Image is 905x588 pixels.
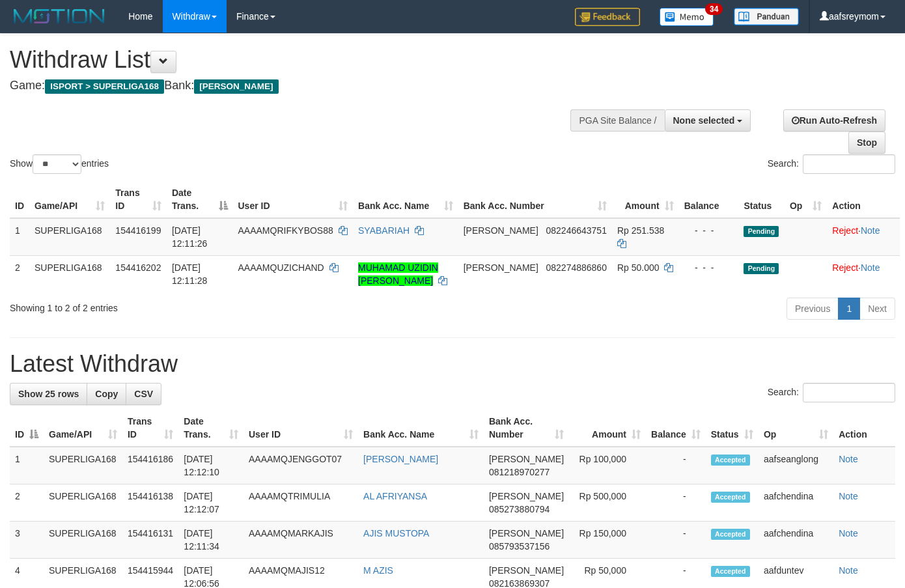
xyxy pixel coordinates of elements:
[646,522,706,559] td: -
[178,484,244,522] td: [DATE] 12:12:07
[18,389,79,399] span: Show 25 rows
[44,522,122,559] td: SUPERLIGA168
[122,410,178,447] th: Trans ID: activate to sort column ascending
[861,225,880,236] a: Note
[759,447,833,484] td: aafseanglong
[646,484,706,522] td: -
[238,225,333,236] span: AAAAMQRIFKYBOS88
[44,410,122,447] th: Game/API: activate to sort column ascending
[363,491,427,501] a: AL AFRIYANSA
[684,261,734,274] div: - - -
[122,522,178,559] td: 154416131
[244,410,358,447] th: User ID: activate to sort column ascending
[115,262,161,273] span: 154416202
[711,529,750,540] span: Accepted
[178,522,244,559] td: [DATE] 12:11:34
[10,218,29,256] td: 1
[110,181,167,218] th: Trans ID: activate to sort column ascending
[787,298,839,320] a: Previous
[660,8,714,26] img: Button%20Memo.svg
[612,181,679,218] th: Amount: activate to sort column ascending
[95,389,118,399] span: Copy
[569,447,646,484] td: Rp 100,000
[859,298,895,320] a: Next
[833,410,895,447] th: Action
[233,181,354,218] th: User ID: activate to sort column ascending
[827,255,900,292] td: ·
[665,109,751,132] button: None selected
[848,132,885,154] a: Stop
[194,79,278,94] span: [PERSON_NAME]
[673,115,735,126] span: None selected
[803,154,895,174] input: Search:
[10,296,367,315] div: Showing 1 to 2 of 2 entries
[489,454,564,464] span: [PERSON_NAME]
[570,109,664,132] div: PGA Site Balance /
[617,225,664,236] span: Rp 251.538
[353,181,458,218] th: Bank Acc. Name: activate to sort column ascending
[546,225,606,236] span: Copy 082246643751 to clipboard
[33,154,81,174] select: Showentries
[768,383,895,402] label: Search:
[10,484,44,522] td: 2
[744,263,779,274] span: Pending
[839,565,858,576] a: Note
[458,181,612,218] th: Bank Acc. Number: activate to sort column ascending
[10,7,109,26] img: MOTION_logo.png
[646,410,706,447] th: Balance: activate to sort column ascending
[489,467,550,477] span: Copy 081218970277 to clipboard
[358,225,410,236] a: SYABARIAH
[569,484,646,522] td: Rp 500,000
[803,383,895,402] input: Search:
[29,181,110,218] th: Game/API: activate to sort column ascending
[569,522,646,559] td: Rp 150,000
[705,3,723,15] span: 34
[134,389,153,399] span: CSV
[646,447,706,484] td: -
[711,492,750,503] span: Accepted
[838,298,860,320] a: 1
[785,181,827,218] th: Op: activate to sort column ascending
[29,255,110,292] td: SUPERLIGA168
[738,181,785,218] th: Status
[684,224,734,237] div: - - -
[711,566,750,577] span: Accepted
[832,262,858,273] a: Reject
[10,522,44,559] td: 3
[10,447,44,484] td: 1
[546,262,606,273] span: Copy 082274886860 to clipboard
[44,484,122,522] td: SUPERLIGA168
[45,79,164,94] span: ISPORT > SUPERLIGA168
[489,504,550,514] span: Copy 085273880794 to clipboard
[238,262,324,273] span: AAAAMQUZICHAND
[10,351,895,377] h1: Latest Withdraw
[464,225,538,236] span: [PERSON_NAME]
[839,454,858,464] a: Note
[679,181,739,218] th: Balance
[617,262,660,273] span: Rp 50.000
[744,226,779,237] span: Pending
[711,455,750,466] span: Accepted
[827,218,900,256] td: ·
[489,541,550,552] span: Copy 085793537156 to clipboard
[10,47,591,73] h1: Withdraw List
[29,218,110,256] td: SUPERLIGA168
[244,484,358,522] td: AAAAMQTRIMULIA
[10,255,29,292] td: 2
[126,383,161,405] a: CSV
[839,491,858,501] a: Note
[115,225,161,236] span: 154416199
[358,262,438,286] a: MUHAMAD UZIDIN [PERSON_NAME]
[464,262,538,273] span: [PERSON_NAME]
[363,454,438,464] a: [PERSON_NAME]
[489,565,564,576] span: [PERSON_NAME]
[832,225,858,236] a: Reject
[759,522,833,559] td: aafchendina
[244,447,358,484] td: AAAAMQJENGGOT07
[358,410,484,447] th: Bank Acc. Name: activate to sort column ascending
[10,154,109,174] label: Show entries
[783,109,885,132] a: Run Auto-Refresh
[759,410,833,447] th: Op: activate to sort column ascending
[489,491,564,501] span: [PERSON_NAME]
[122,447,178,484] td: 154416186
